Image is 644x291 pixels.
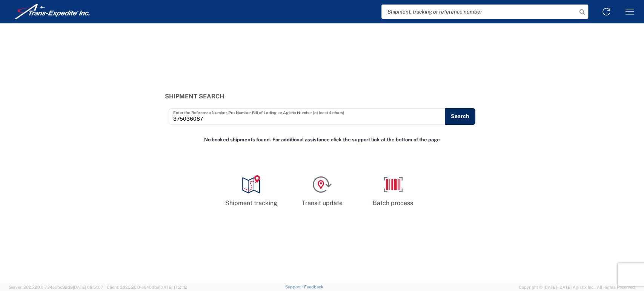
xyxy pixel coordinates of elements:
a: Shipment tracking [219,168,284,214]
span: Copyright © [DATE]-[DATE] Agistix Inc., All Rights Reserved [519,284,635,291]
div: No booked shipments found. For additional assistance click the support link at the bottom of the ... [161,133,483,147]
a: Feedback [304,285,323,289]
span: [DATE] 17:21:12 [159,285,188,289]
a: Support [285,285,304,289]
h3: Shipment Search [165,93,479,100]
a: Transit update [290,168,355,214]
span: [DATE] 09:51:07 [73,285,103,289]
span: Client: 2025.20.0-e640dba [107,285,188,289]
a: Batch process [361,168,426,214]
span: Server: 2025.20.0-734e5bc92d9 [9,285,103,289]
input: Shipment, tracking or reference number [381,5,577,19]
button: Search [445,108,475,125]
